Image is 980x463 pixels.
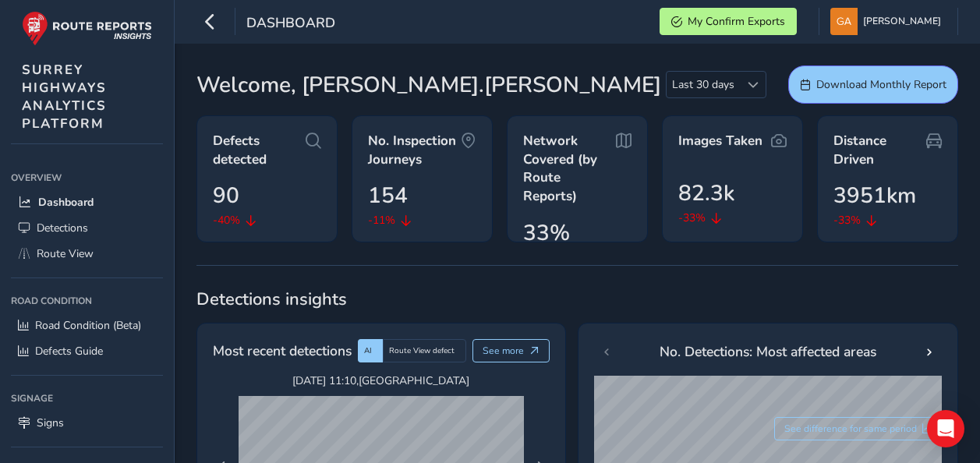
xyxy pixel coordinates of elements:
span: See more [483,345,524,357]
div: Overview [11,166,163,189]
a: Detections [11,215,163,241]
span: Last 30 days [667,72,740,97]
img: diamond-layout [830,8,858,35]
span: Dashboard [38,195,94,210]
div: Route View defect [383,339,466,362]
span: -33% [833,212,861,228]
span: Route View [37,246,94,261]
div: Open Intercom Messenger [927,410,964,447]
span: -40% [213,212,240,228]
span: Dashboard [246,13,335,35]
a: Dashboard [11,189,163,215]
span: My Confirm Exports [688,14,785,29]
a: Signs [11,410,163,436]
span: Detections [37,221,88,235]
button: Download Monthly Report [788,65,958,104]
span: 3951km [833,179,916,212]
span: Defects Guide [35,344,103,359]
div: AI [358,339,383,362]
span: Download Monthly Report [816,77,946,92]
span: Most recent detections [213,341,352,361]
span: SURREY HIGHWAYS ANALYTICS PLATFORM [22,61,107,133]
span: Distance Driven [833,132,926,168]
div: Road Condition [11,289,163,313]
button: [PERSON_NAME] [830,8,946,35]
span: Road Condition (Beta) [35,318,141,333]
span: Images Taken [678,132,762,150]
span: [DATE] 11:10 , [GEOGRAPHIC_DATA] [239,373,524,388]
span: No. Inspection Journeys [368,132,461,168]
div: Signage [11,387,163,410]
span: -11% [368,212,395,228]
button: See difference for same period [774,417,943,440]
span: Signs [37,415,64,430]
span: -33% [678,210,706,226]
span: 90 [213,179,239,212]
span: Detections insights [196,288,958,311]
span: Network Covered (by Route Reports) [523,132,616,206]
span: AI [364,345,372,356]
a: Route View [11,241,163,267]
span: [PERSON_NAME] [863,8,941,35]
span: 82.3k [678,177,734,210]
span: Defects detected [213,132,306,168]
img: rr logo [22,11,152,46]
button: My Confirm Exports [660,8,797,35]
span: See difference for same period [784,422,917,435]
span: Welcome, [PERSON_NAME].[PERSON_NAME] [196,69,661,101]
span: No. Detections: Most affected areas [660,341,876,362]
a: Defects Guide [11,338,163,364]
a: Road Condition (Beta) [11,313,163,338]
span: 154 [368,179,408,212]
button: See more [472,339,550,362]
span: 33% [523,217,570,249]
span: Route View defect [389,345,455,356]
